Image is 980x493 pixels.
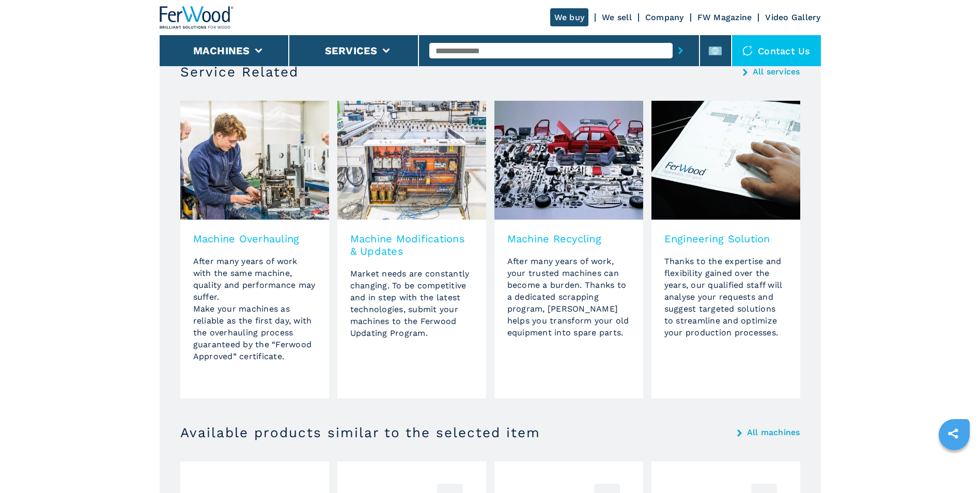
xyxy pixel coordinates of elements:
a: Engineering SolutionThanks to the expertise and flexibility gained over the years, our qualified ... [651,101,800,398]
a: sharethis [940,421,966,446]
a: Machine Modifications & UpdatesMarket needs are constantly changing. To be competitive and in ste... [337,101,486,398]
h3: Service Related [180,64,299,80]
h3: Machine Overhauling [193,233,316,245]
h3: Machine Recycling [507,233,630,245]
span: After many years of work, your trusted machines can become a burden. Thanks to a dedicated scrapp... [507,256,629,337]
img: Ferwood [160,6,234,29]
img: image [337,101,486,220]
h3: Available products similar to the selected item [180,424,540,441]
img: image [651,101,800,220]
a: We sell [602,12,632,22]
img: image [494,101,643,220]
a: We buy [550,8,589,26]
a: Machine RecyclingAfter many years of work, your trusted machines can become a burden. Thanks to a... [494,101,643,398]
button: Machines [193,44,250,57]
span: After many years of work with the same machine, quality and performance may suffer. Make your mac... [193,256,316,361]
button: Services [325,44,378,57]
span: Thanks to the expertise and flexibility gained over the years, our qualified staff will analyse y... [664,256,782,337]
a: FW Magazine [697,12,752,22]
img: image [180,101,329,220]
h3: Machine Modifications & Updates [350,233,473,257]
a: All services [753,68,800,76]
iframe: Chat [936,446,972,485]
div: Contact us [732,35,821,66]
img: Contact us [742,45,753,56]
h3: Engineering Solution [664,233,787,245]
button: submit-button [673,39,689,63]
a: Company [645,12,684,22]
a: Machine OverhaulingAfter many years of work with the same machine, quality and performance may su... [180,101,329,398]
span: Market needs are constantly changing. To be competitive and in step with the latest technologies,... [350,269,470,338]
a: Video Gallery [765,12,820,22]
a: All machines [747,428,800,437]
